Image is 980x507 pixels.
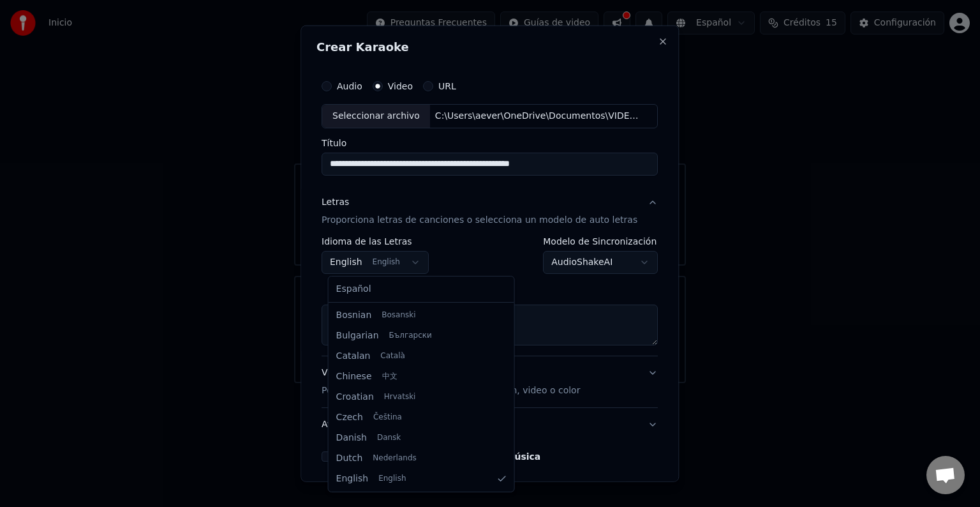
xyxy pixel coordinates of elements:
[373,412,402,423] span: Čeština
[336,309,372,322] span: Bosnian
[336,329,379,342] span: Bulgarian
[336,350,371,363] span: Catalan
[378,474,406,484] span: English
[336,452,363,465] span: Dutch
[336,432,367,444] span: Danish
[336,473,369,485] span: English
[377,433,401,443] span: Dansk
[336,411,363,424] span: Czech
[336,391,374,404] span: Croatian
[380,351,405,361] span: Català
[382,372,397,382] span: 中文
[336,370,372,383] span: Chinese
[384,392,416,402] span: Hrvatski
[382,310,415,321] span: Bosanski
[373,453,416,464] span: Nederlands
[389,331,432,341] span: Български
[336,283,371,296] span: Español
